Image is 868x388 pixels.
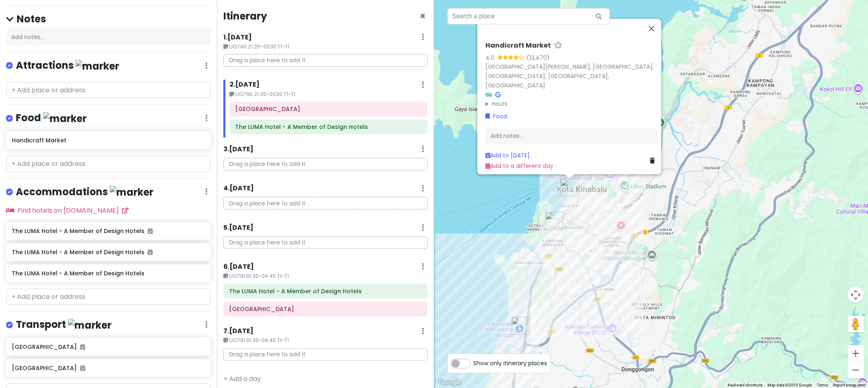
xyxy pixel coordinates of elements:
[16,59,119,72] h4: Attractions
[6,289,211,305] input: + Add place or address
[80,344,85,350] i: Added to itinerary
[76,60,119,72] img: marker
[16,318,112,331] h4: Transport
[223,197,427,209] p: Drag a place here to add it
[12,227,205,235] h6: The LUMA Hotel - A Member of Design Hotels
[833,383,866,387] a: Report a map error
[485,151,530,159] a: Add to [DATE]
[12,248,205,256] h6: The LUMA Hotel - A Member of Design Hotels
[767,383,812,387] span: Map data ©2025 Google
[230,90,427,98] small: UO790 21:25-0030 T1-T1
[6,13,211,25] h4: Notes
[485,92,492,98] i: Tripadvisor
[12,137,205,144] h6: Handicraft Market
[80,365,85,371] i: Added to itinerary
[495,92,501,98] i: Google Maps
[848,345,864,362] button: Zoom in
[223,374,261,384] a: + Add a day
[148,228,153,234] i: Added to itinerary
[650,156,658,165] a: Delete place
[474,359,547,368] span: Show only itinerary places
[848,316,864,332] button: Drag Pegman onto the map to open Street View
[223,158,427,170] p: Drag a place here to add it
[229,288,422,295] h6: The LUMA Hotel - A Member of Design Hotels
[223,236,427,249] p: Drag a place here to add it
[420,11,426,21] button: Close
[223,224,254,232] h6: 5 . [DATE]
[223,272,427,280] small: UO791 01:30-04:45 T1-T1
[485,53,498,62] div: 4.0
[512,317,529,335] div: Kota Kinabalu International Airport
[485,41,551,50] h6: Handicraft Market
[436,377,463,388] img: Google
[230,81,260,89] h6: 2 . [DATE]
[728,382,763,388] button: Keyboard shortcuts
[16,185,153,199] h4: Accommodations
[223,184,254,193] h6: 4 . [DATE]
[229,305,422,313] h6: Kota Kinabalu International Airport
[12,364,205,372] h6: [GEOGRAPHIC_DATA]
[223,145,254,154] h6: 3 . [DATE]
[223,327,254,336] h6: 7 . [DATE]
[223,33,252,42] h6: 1 . [DATE]
[817,383,828,387] a: Terms (opens in new tab)
[554,41,562,50] a: Star place
[527,53,550,62] div: (13,470)
[485,162,553,170] a: Add to a different day
[110,186,153,198] img: marker
[12,343,205,351] h6: [GEOGRAPHIC_DATA]
[545,212,563,230] div: The LUMA Hotel - A Member of Design Hotels
[6,206,129,215] a: Find hotels on [DOMAIN_NAME]
[447,8,610,24] input: Search a place
[235,105,422,113] h6: Kota Kinabalu International Airport
[223,348,427,361] p: Drag a place here to add it
[6,156,211,172] input: + Add place or address
[848,287,864,303] button: Map camera controls
[12,270,205,277] h6: The LUMA Hotel - A Member of Design Hotels
[642,19,661,38] button: Close
[485,100,658,109] summary: Hours
[223,54,427,67] p: Drag a place here to add it
[6,82,211,98] input: + Add place or address
[485,128,658,145] div: Add notes...
[485,63,654,90] a: [GEOGRAPHIC_DATA][PERSON_NAME], [GEOGRAPHIC_DATA], [GEOGRAPHIC_DATA], [GEOGRAPHIC_DATA], [GEOGRAP...
[68,319,112,331] img: marker
[148,249,153,255] i: Added to itinerary
[223,263,254,271] h6: 6 . [DATE]
[848,362,864,378] button: Zoom out
[560,179,578,196] div: Handicraft Market
[43,112,87,125] img: marker
[223,10,267,22] h4: Itinerary
[6,28,211,46] div: Add notes...
[16,111,87,125] h4: Food
[485,112,507,121] a: Food
[235,123,422,131] h6: The LUMA Hotel - A Member of Design Hotels
[420,9,426,23] span: Close itinerary
[223,336,427,344] small: UO791 01:30-04:45 T1-T1
[223,43,427,51] small: UO790 21:25-0030 T1-T1
[436,377,463,388] a: Open this area in Google Maps (opens a new window)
